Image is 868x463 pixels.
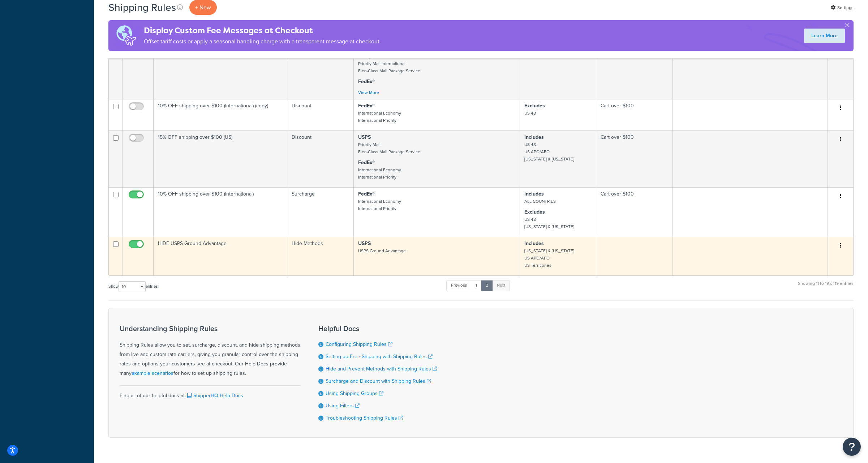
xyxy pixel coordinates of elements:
[120,385,300,400] div: Find all of our helpful docs at:
[524,133,544,141] strong: Includes
[358,167,401,180] small: International Economy International Priority
[154,130,287,187] td: 15% OFF shipping over $100 (US)
[843,438,861,456] button: Open Resource Center
[524,208,545,216] strong: Excludes
[446,280,472,291] a: Previous
[798,279,854,295] div: Showing 11 to 19 of 19 entries
[524,141,574,162] small: US 48 US APO/AFO [US_STATE] & [US_STATE]
[132,369,173,377] a: example scenarios
[596,99,673,130] td: Cart over $100
[358,240,371,247] strong: USPS
[326,340,392,348] a: Configuring Shipping Rules
[524,110,536,116] small: US 48
[287,24,354,99] td: Hide Methods
[154,24,287,99] td: RESTRICTED WOOD OIL KIT
[108,0,176,14] h1: Shipping Rules
[804,29,845,43] a: Learn More
[524,248,574,269] small: [US_STATE] & [US_STATE] US APO/AFO US Territiories
[358,78,375,85] strong: FedEx®
[108,281,158,292] label: Show entries
[287,187,354,237] td: Surcharge
[358,110,401,124] small: International Economy International Priority
[326,390,383,397] a: Using Shipping Groups
[154,237,287,275] td: HIDE USPS Ground Advantage
[358,89,379,96] a: View More
[358,190,375,198] strong: FedEx®
[471,280,482,291] a: 1
[326,377,431,385] a: Surcharge and Discount with Shipping Rules
[120,325,300,378] div: Shipping Rules allow you to set, surcharge, discount, and hide shipping methods from live and cus...
[596,130,673,187] td: Cart over $100
[358,248,406,254] small: USPS Ground Advantage
[186,392,243,399] a: ShipperHQ Help Docs
[144,25,381,37] h4: Display Custom Fee Messages at Checkout
[492,280,510,291] a: Next
[358,133,371,141] strong: USPS
[326,402,360,410] a: Using Filters
[144,37,381,47] p: Offset tariff costs or apply a seasonal handling charge with a transparent message at checkout.
[831,3,854,13] a: Settings
[358,159,375,166] strong: FedEx®
[287,99,354,130] td: Discount
[524,102,545,110] strong: Excludes
[358,102,375,110] strong: FedEx®
[358,53,420,74] small: Priority Mail Priority Mail International First-Class Mail Package Service
[358,198,401,212] small: International Economy International Priority
[287,237,354,275] td: Hide Methods
[287,130,354,187] td: Discount
[326,414,403,422] a: Troubleshooting Shipping Rules
[524,216,574,230] small: US 48 [US_STATE] & [US_STATE]
[358,141,420,155] small: Priority Mail First-Class Mail Package Service
[326,365,437,373] a: Hide and Prevent Methods with Shipping Rules
[326,353,433,360] a: Setting up Free Shipping with Shipping Rules
[120,325,300,333] h3: Understanding Shipping Rules
[108,20,144,51] img: duties-banner-06bc72dcb5fe05cb3f9472aba00be2ae8eb53ab6f0d8bb03d382ba314ac3c341.png
[524,190,544,198] strong: Includes
[524,198,556,205] small: ALL COUNTRIES
[154,99,287,130] td: 10% OFF shipping over $100 (International) (copy)
[318,325,437,333] h3: Helpful Docs
[481,280,493,291] a: 2
[596,187,673,237] td: Cart over $100
[524,240,544,247] strong: Includes
[119,281,146,292] select: Showentries
[154,187,287,237] td: 10% OFF shipping over $100 (International)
